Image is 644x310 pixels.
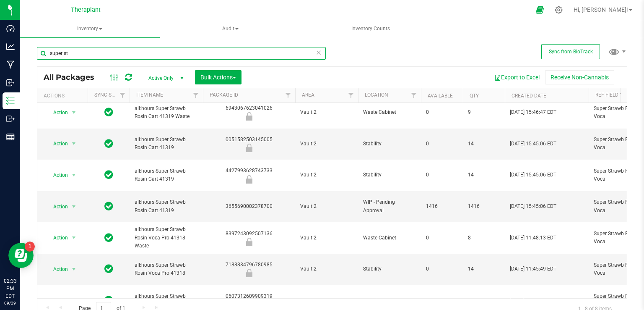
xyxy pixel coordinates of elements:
[135,292,198,308] span: all:hours Super Strawb Rosin Voca Pro 41318
[549,49,593,55] span: Sync from BioTrack
[363,198,416,214] span: WIP - Pending Approval
[426,202,458,210] span: 1416
[363,108,416,116] span: Waste Cabinet
[195,70,241,84] button: Bulk Actions
[468,265,500,273] span: 14
[510,140,556,148] span: [DATE] 15:45:06 EDT
[300,202,353,210] span: Vault 2
[37,47,326,60] input: Search Package ID, Item Name, SKU, Lot or Part Number...
[363,171,416,179] span: Stability
[545,70,614,84] button: Receive Non-Cannabis
[574,6,628,13] span: Hi, [PERSON_NAME]!
[69,263,79,275] span: select
[46,201,68,213] span: Action
[135,198,198,214] span: all:hours Super Strawb Rosin Cart 41319
[468,297,500,305] span: 14
[161,20,300,38] a: Audit
[104,200,113,212] span: In Sync
[489,70,545,84] button: Export to Excel
[46,138,68,150] span: Action
[200,74,236,81] span: Bulk Actions
[6,115,15,123] inline-svg: Outbound
[202,144,296,152] div: Newly Received
[426,234,458,242] span: 0
[510,108,556,116] span: [DATE] 15:46:47 EDT
[202,261,296,277] div: 7188834796780985
[510,234,556,242] span: [DATE] 11:48:13 EDT
[344,88,358,102] a: Filter
[104,294,113,306] span: In Sync
[365,92,388,98] a: Location
[340,25,401,32] span: Inventory Counts
[363,234,416,242] span: Waste Cabinet
[20,20,160,38] a: Inventory
[595,92,623,98] a: Ref Field 1
[135,105,198,121] span: all:hours Super Strawb Rosin Cart 41319 Waste
[69,169,79,181] span: select
[426,171,458,179] span: 0
[300,297,353,305] span: Vault 2
[202,292,296,309] div: 0607312609909319
[300,140,353,148] span: Vault 2
[104,169,113,181] span: In Sync
[104,263,113,275] span: In Sync
[202,269,296,277] div: Newly Received
[202,136,296,152] div: 0051582503145005
[189,88,203,102] a: Filter
[300,265,353,273] span: Vault 2
[530,2,549,18] span: Open Ecommerce Menu
[426,108,458,116] span: 0
[161,21,300,37] span: Audit
[135,261,198,277] span: all:hours Super Strawb Rosin Voca Pro 41318
[44,93,84,99] div: Actions
[46,169,68,181] span: Action
[116,88,130,102] a: Filter
[71,6,101,13] span: Theraplant
[300,234,353,242] span: Vault 2
[553,6,564,14] div: Manage settings
[69,232,79,244] span: select
[468,140,500,148] span: 14
[6,97,15,105] inline-svg: Inventory
[25,242,35,252] iframe: Resource center unread badge
[94,92,127,98] a: Sync Status
[426,297,458,305] span: 0
[426,265,458,273] span: 0
[6,24,15,33] inline-svg: Dashboard
[135,167,198,183] span: all:hours Super Strawb Rosin Cart 41319
[202,104,296,121] div: 6943067623041026
[202,202,296,210] div: 3655690002378700
[510,265,556,273] span: [DATE] 11:45:49 EDT
[135,226,198,250] span: all:hours Super Strawb Rosin Voca Pro 41318 Waste
[302,92,314,98] a: Area
[4,300,16,306] p: 09/29
[202,230,296,246] div: 8397243092507136
[6,42,15,51] inline-svg: Analytics
[202,112,296,121] div: Newly Received
[202,238,296,246] div: Newly Received
[44,73,103,82] span: All Packages
[426,140,458,148] span: 0
[6,79,15,87] inline-svg: Inbound
[8,243,34,268] iframe: Resource center
[363,140,416,148] span: Stability
[202,175,296,184] div: Newly Received
[104,138,113,150] span: In Sync
[69,294,79,306] span: select
[6,133,15,141] inline-svg: Reports
[407,88,421,102] a: Filter
[468,171,500,179] span: 14
[136,92,163,98] a: Item Name
[46,232,68,244] span: Action
[69,201,79,213] span: select
[69,138,79,150] span: select
[300,171,353,179] span: Vault 2
[510,297,556,305] span: [DATE] 11:45:49 EDT
[135,136,198,152] span: all:hours Super Strawb Rosin Cart 41319
[468,108,500,116] span: 9
[363,297,416,305] span: Stability
[510,171,556,179] span: [DATE] 15:45:06 EDT
[46,263,68,275] span: Action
